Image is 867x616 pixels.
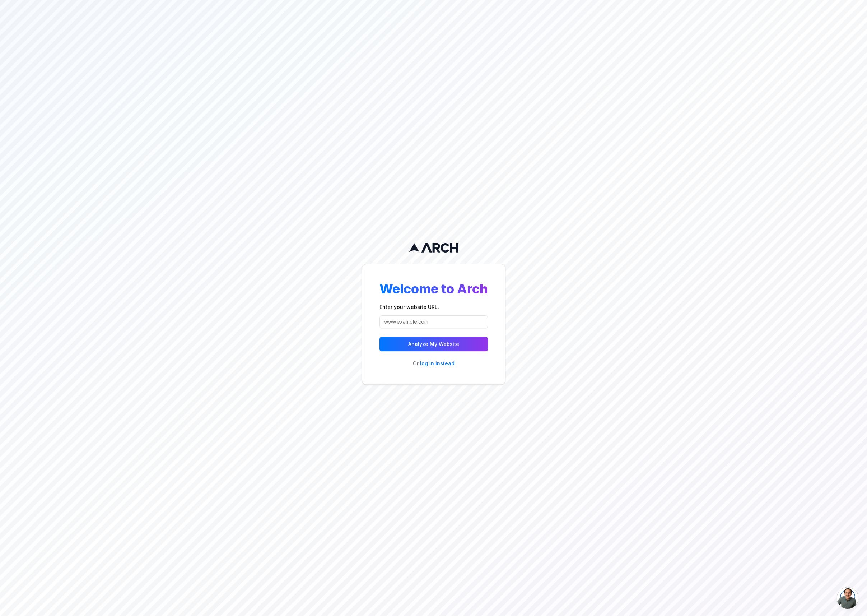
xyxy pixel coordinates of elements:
[379,315,488,328] input: www.example.com
[420,360,455,366] a: log in instead
[379,305,439,310] label: Enter your website URL:
[379,360,488,367] p: Or
[837,587,858,609] a: Open chat
[379,337,488,351] button: Analyze My Website
[379,282,488,296] h1: Welcome to Arch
